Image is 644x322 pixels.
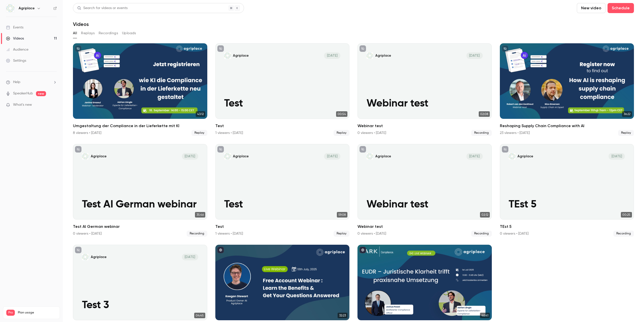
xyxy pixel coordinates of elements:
button: unpublished [75,146,82,153]
li: Webinar test [357,144,492,237]
div: 0 viewers • [DATE] [357,231,386,236]
img: Webinar test [367,52,373,59]
span: [DATE] [182,153,198,160]
p: Agriplace [233,154,249,159]
img: Webinar test [367,153,373,160]
iframe: Noticeable Trigger [51,103,57,107]
span: 46:41 [480,313,490,318]
span: 43:12 [196,111,205,117]
span: 04:45 [194,313,205,318]
span: Recording [471,231,492,237]
p: Test AI German webinar [82,199,198,211]
li: Test [215,144,350,237]
img: TEst 5 [509,153,515,160]
button: unpublished [75,45,82,52]
span: [DATE] [609,153,625,160]
button: unpublished [217,45,224,52]
a: TEst 5Agriplace[DATE]TEst 500:25TEst 50 viewers • [DATE]Recording [500,144,634,237]
button: New video [577,3,606,13]
h2: Webinar test [357,224,492,230]
h2: Test [215,123,350,129]
p: TEst 5 [509,199,625,211]
p: Agriplace [233,53,249,58]
p: Webinar test [367,98,483,110]
span: Replay [191,130,207,136]
li: Test AI German webinar [73,144,207,237]
span: new [36,91,46,96]
span: 36:22 [622,111,632,117]
h1: Videos [73,21,89,27]
div: 23 viewers • [DATE] [500,130,530,135]
a: Test Agriplace[DATE]Test00:54Test1 viewers • [DATE]Replay [215,43,350,136]
li: Reshaping Supply Chain Compliance with AI [500,43,634,136]
a: Webinar test Agriplace[DATE]Webinar test02:08Webinar test0 viewers • [DATE]Recording [357,43,492,136]
h2: Reshaping Supply Chain Compliance with AI [500,123,634,129]
p: Test 3 [82,299,198,311]
button: unpublished [75,247,82,253]
span: 00:25 [621,212,632,218]
span: Help [13,80,20,85]
h2: Test [215,224,350,230]
button: published [359,247,366,253]
button: published [217,247,224,253]
button: unpublished [502,45,508,52]
li: help-dropdown-opener [6,80,57,85]
div: 1 viewers • [DATE] [215,231,243,236]
span: Recording [471,130,492,136]
span: Replay [618,130,634,136]
button: Recordings [99,29,118,37]
div: Audience [6,47,28,52]
span: Recording [187,231,207,237]
span: [DATE] [182,254,198,260]
p: Agriplace [91,154,107,159]
div: 8 viewers • [DATE] [73,130,101,135]
div: Search for videos or events [77,6,128,11]
span: [DATE] [324,52,340,59]
img: Test 3 [82,254,89,260]
p: Agriplace [375,53,391,58]
span: What's new [13,102,32,108]
a: 43:12Umgestaltung der Compliance in der Lieferkette mit KI8 viewers • [DATE]Replay [73,43,207,136]
div: 0 viewers • [DATE] [73,231,102,236]
p: Test [224,199,340,211]
li: Webinar test [357,43,492,136]
p: Webinar test [367,199,483,211]
p: Agriplace [517,154,533,159]
span: 02:12 [480,212,490,218]
div: Events [6,25,23,30]
div: Settings [6,58,26,63]
span: Recording [613,231,634,237]
h2: TEst 5 [500,224,634,230]
li: Test [215,43,350,136]
button: unpublished [217,146,224,153]
button: Replays [81,29,95,37]
h6: Agriplace [19,6,35,11]
button: unpublished [359,146,366,153]
h2: Test AI German webinar [73,224,207,230]
span: [DATE] [466,52,483,59]
span: 32:23 [338,313,347,318]
img: Test AI German webinar [82,153,89,160]
img: Test [224,153,231,160]
p: Test [224,98,340,110]
li: Umgestaltung der Compliance in der Lieferkette mit KI [73,43,207,136]
button: unpublished [502,146,508,153]
span: Replay [334,231,349,237]
button: unpublished [359,45,366,52]
h2: Webinar test [357,123,492,129]
a: Webinar test Agriplace[DATE]Webinar test02:12Webinar test0 viewers • [DATE]Recording [357,144,492,237]
button: Schedule [608,3,634,13]
a: Test AI German webinarAgriplace[DATE]Test AI German webinar35:46Test AI German webinar0 viewers •... [73,144,207,237]
span: [DATE] [466,153,483,160]
span: 35:46 [195,212,205,218]
section: Videos [73,3,634,319]
img: Test [224,52,231,59]
span: 02:08 [479,111,490,117]
p: Agriplace [91,255,107,259]
span: Plan usage [18,311,57,315]
button: Uploads [122,29,136,37]
span: [DATE] [324,153,340,160]
div: 0 viewers • [DATE] [357,130,386,135]
div: 0 viewers • [DATE] [500,231,529,236]
h2: Umgestaltung der Compliance in der Lieferkette mit KI [73,123,207,129]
